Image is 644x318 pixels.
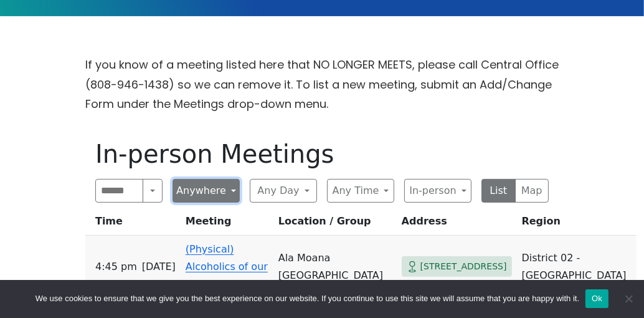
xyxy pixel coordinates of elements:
button: In-person [404,179,471,203]
th: Time [85,213,181,236]
td: Ala Moana [GEOGRAPHIC_DATA] [273,236,397,299]
a: (Physical) Alcoholics of our Type [186,243,268,290]
button: Ok [585,289,608,308]
span: [DATE] [142,258,176,276]
th: Region [517,213,637,236]
span: 4:45 PM [95,258,137,276]
span: No [622,292,635,305]
span: [STREET_ADDRESS] [420,259,507,274]
button: Any Time [327,179,394,203]
button: List [481,179,516,203]
p: If you know of a meeting listed here that NO LONGER MEETS, please call Central Office (808-946-14... [85,55,559,114]
th: Location / Group [273,213,397,236]
td: District 02 - [GEOGRAPHIC_DATA] [517,236,637,299]
th: Meeting [181,213,273,236]
button: Map [515,179,549,203]
button: Search [143,179,163,203]
span: We use cookies to ensure that we give you the best experience on our website. If you continue to ... [36,292,579,305]
input: Search [95,179,143,203]
th: Address [397,213,517,236]
button: Anywhere [173,179,240,203]
h1: In-person Meetings [95,139,549,169]
button: Any Day [250,179,317,203]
